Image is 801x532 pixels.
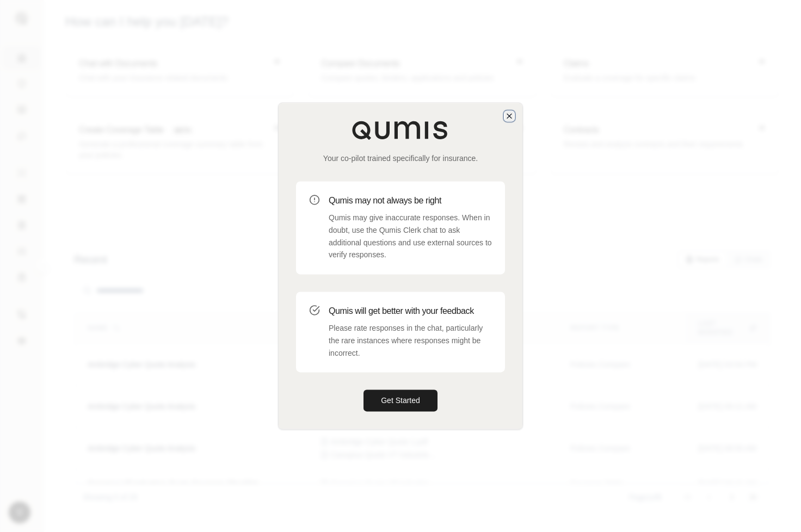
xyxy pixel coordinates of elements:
[329,305,492,318] h3: Qumis will get better with your feedback
[329,322,492,359] p: Please rate responses in the chat, particularly the rare instances where responses might be incor...
[329,194,492,207] h3: Qumis may not always be right
[329,212,492,261] p: Qumis may give inaccurate responses. When in doubt, use the Qumis Clerk chat to ask additional qu...
[296,153,505,164] p: Your co-pilot trained specifically for insurance.
[352,120,449,140] img: Qumis Logo
[363,390,438,412] button: Get Started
